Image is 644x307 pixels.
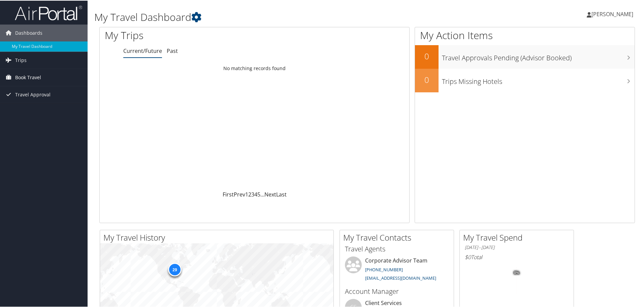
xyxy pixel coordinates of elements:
span: Book Travel [15,68,41,85]
span: [PERSON_NAME] [591,10,633,17]
h1: My Travel Dashboard [94,9,458,24]
span: Trips [15,51,27,68]
li: Corporate Advisor Team [342,256,452,283]
a: Next [264,190,276,197]
h3: Travel Approvals Pending (Advisor Booked) [442,49,635,62]
a: [PHONE_NUMBER] [365,266,403,272]
a: 0Travel Approvals Pending (Advisor Booked) [415,44,635,68]
a: Last [276,190,287,197]
a: [PERSON_NAME] [587,3,640,24]
span: Dashboards [15,24,42,41]
a: 2 [248,190,251,197]
a: Prev [234,190,245,197]
h6: Total [465,253,569,260]
span: $0 [465,253,471,260]
a: 0Trips Missing Hotels [415,68,635,92]
td: No matching records found [100,62,409,74]
h1: My Action Items [415,28,635,42]
h3: Account Manager [345,286,449,296]
h2: 0 [415,73,439,85]
h3: Trips Missing Hotels [442,73,635,86]
h2: My Travel History [103,231,333,243]
h6: [DATE] - [DATE] [465,244,569,250]
a: 5 [257,190,260,197]
div: 29 [168,262,181,276]
a: [EMAIL_ADDRESS][DOMAIN_NAME] [365,274,436,280]
h1: My Trips [105,28,275,42]
h2: My Travel Spend [463,231,574,243]
a: Current/Future [123,47,162,54]
tspan: 0% [514,270,519,274]
a: First [223,190,234,197]
span: … [260,190,264,197]
img: airportal-logo.png [15,4,82,20]
a: Past [167,47,178,54]
h3: Travel Agents [345,244,449,253]
h2: My Travel Contacts [343,231,454,243]
a: 4 [254,190,257,197]
h2: 0 [415,50,439,61]
span: Travel Approval [15,86,51,102]
a: 1 [245,190,248,197]
a: 3 [251,190,254,197]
